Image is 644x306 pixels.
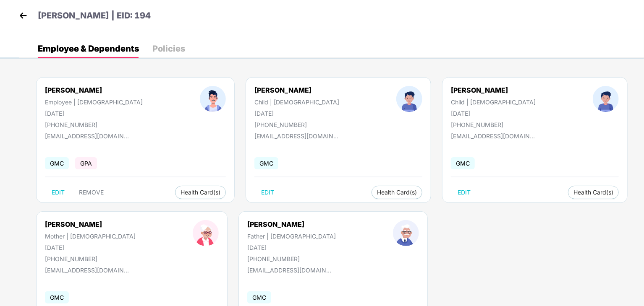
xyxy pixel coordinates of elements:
div: [DATE] [254,110,339,117]
button: EDIT [451,186,477,199]
button: REMOVE [72,186,110,199]
div: [DATE] [45,110,143,117]
span: EDIT [52,189,65,196]
div: [PHONE_NUMBER] [451,121,536,128]
span: GMC [45,157,69,169]
img: profileImage [393,220,419,246]
div: [DATE] [247,244,336,251]
span: REMOVE [79,189,104,196]
div: Child | [DEMOGRAPHIC_DATA] [254,99,339,106]
span: GPA [75,157,97,169]
img: profileImage [193,220,219,246]
div: Child | [DEMOGRAPHIC_DATA] [451,99,536,106]
button: EDIT [45,186,71,199]
div: [EMAIL_ADDRESS][DOMAIN_NAME] [247,267,331,274]
span: GMC [247,291,271,303]
div: [DATE] [45,244,136,251]
span: EDIT [261,189,274,196]
div: [PERSON_NAME] [45,86,143,94]
div: [PHONE_NUMBER] [254,121,339,128]
img: profileImage [593,86,619,112]
button: EDIT [254,186,281,199]
div: [PHONE_NUMBER] [247,255,336,262]
div: [EMAIL_ADDRESS][DOMAIN_NAME] [451,132,535,140]
div: [PERSON_NAME] [45,220,136,228]
span: Health Card(s) [573,190,613,194]
div: [PERSON_NAME] [254,86,339,94]
div: [DATE] [451,110,536,117]
img: profileImage [396,86,422,112]
div: [PERSON_NAME] [247,220,336,228]
div: Mother | [DEMOGRAPHIC_DATA] [45,233,136,240]
div: Employee & Dependents [38,44,139,53]
button: Health Card(s) [175,186,226,199]
span: GMC [451,157,475,169]
div: [PERSON_NAME] [451,86,536,94]
div: [EMAIL_ADDRESS][DOMAIN_NAME] [45,132,129,140]
img: profileImage [200,86,226,112]
div: [EMAIL_ADDRESS][DOMAIN_NAME] [45,267,129,274]
div: [PHONE_NUMBER] [45,121,143,128]
span: GMC [45,291,69,303]
button: Health Card(s) [372,186,422,199]
span: GMC [254,157,278,169]
button: Health Card(s) [568,186,619,199]
span: Health Card(s) [377,190,417,194]
img: back [17,9,29,22]
div: Employee | [DEMOGRAPHIC_DATA] [45,99,143,106]
span: EDIT [458,189,471,196]
div: [EMAIL_ADDRESS][DOMAIN_NAME] [254,132,338,140]
div: Policies [152,44,185,53]
p: [PERSON_NAME] | EID: 194 [38,9,151,22]
div: [PHONE_NUMBER] [45,255,136,262]
div: Father | [DEMOGRAPHIC_DATA] [247,233,336,240]
span: Health Card(s) [181,190,220,194]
